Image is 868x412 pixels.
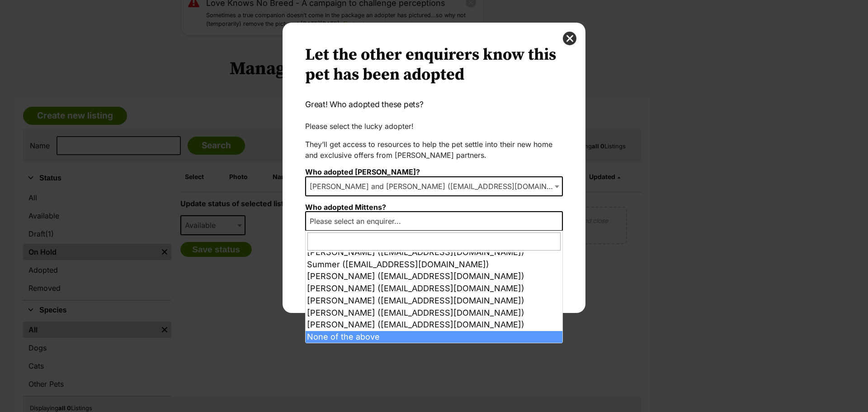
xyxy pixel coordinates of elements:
[306,246,562,259] li: [PERSON_NAME] ([EMAIL_ADDRESS][DOMAIN_NAME])
[306,259,562,271] li: Summer ([EMAIL_ADDRESS][DOMAIN_NAME])
[305,121,563,132] p: Please select the lucky adopter!
[306,331,562,343] li: None of the above
[306,180,562,193] span: Darcy and Xavier (xdmclindon@gmail.com)
[305,45,563,85] h2: Let the other enquirers know this pet has been adopted
[305,203,386,212] label: Who adopted Mittens?
[305,167,420,176] label: Who adopted [PERSON_NAME]?
[306,215,410,227] span: Please select an enquirer...
[305,211,563,231] span: Please select an enquirer...
[306,283,562,295] li: [PERSON_NAME] ([EMAIL_ADDRESS][DOMAIN_NAME])
[305,176,563,196] span: Darcy and Xavier (xdmclindon@gmail.com)
[306,270,562,283] li: [PERSON_NAME] ([EMAIL_ADDRESS][DOMAIN_NAME])
[306,295,562,307] li: [PERSON_NAME] ([EMAIL_ADDRESS][DOMAIN_NAME])
[306,319,562,331] li: [PERSON_NAME] ([EMAIL_ADDRESS][DOMAIN_NAME])
[305,99,563,110] p: Great! Who adopted these pets?
[305,139,563,161] p: They’ll get access to resources to help the pet settle into their new home and exclusive offers f...
[306,307,562,319] li: [PERSON_NAME] ([EMAIL_ADDRESS][DOMAIN_NAME])
[563,32,576,45] button: close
